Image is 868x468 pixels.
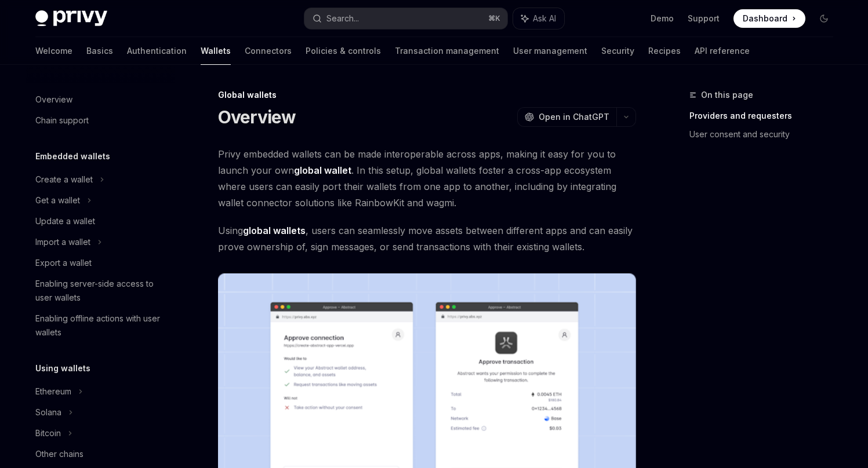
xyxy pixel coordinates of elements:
div: Export a wallet [35,256,92,270]
h5: Using wallets [35,361,90,375]
a: Security [601,37,634,65]
a: Policies & controls [306,37,381,65]
a: Export a wallet [26,253,175,273]
a: User management [513,37,587,65]
strong: global wallets [243,225,306,236]
span: Open in ChatGPT [539,111,609,123]
a: Dashboard [733,9,805,28]
div: Get a wallet [35,193,80,207]
a: Chain support [26,110,175,131]
div: Ethereum [35,385,71,398]
button: Ask AI [513,8,564,29]
button: Toggle dark mode [815,9,833,28]
span: Dashboard [743,13,787,24]
a: API reference [695,37,750,65]
span: Privy embedded wallets can be made interoperable across apps, making it easy for you to launch yo... [218,146,636,211]
a: Support [688,13,720,24]
a: Demo [651,13,674,24]
a: Enabling server-side access to user wallets [26,273,175,308]
a: Enabling offline actions with user wallets [26,308,175,343]
h1: Overview [218,107,296,127]
a: Wallets [201,37,231,65]
div: Chain support [35,114,89,127]
a: Connectors [245,37,292,65]
a: Providers and requesters [689,107,842,125]
div: Enabling server-side access to user wallets [35,277,168,305]
a: Transaction management [395,37,499,65]
a: User consent and security [689,125,842,144]
span: Using , users can seamlessly move assets between different apps and can easily prove ownership of... [218,222,636,255]
strong: global wallet [294,164,351,176]
span: ⌘ K [488,14,500,23]
div: Import a wallet [35,235,90,249]
div: Other chains [35,447,83,461]
div: Solana [35,405,61,419]
a: Welcome [35,37,72,65]
a: Authentication [127,37,187,65]
button: Search...⌘K [304,8,507,29]
button: Open in ChatGPT [517,107,616,127]
div: Bitcoin [35,426,61,440]
a: Update a wallet [26,211,175,232]
div: Update a wallet [35,214,95,228]
div: Search... [326,12,359,25]
a: Basics [86,37,113,65]
div: Global wallets [218,89,636,101]
span: On this page [701,88,753,102]
div: Overview [35,93,72,107]
div: Create a wallet [35,173,93,187]
div: Enabling offline actions with user wallets [35,312,168,339]
a: Overview [26,89,175,110]
a: Other chains [26,444,175,465]
a: Recipes [648,37,681,65]
span: Ask AI [533,13,556,24]
img: dark logo [35,10,107,27]
h5: Embedded wallets [35,149,110,163]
